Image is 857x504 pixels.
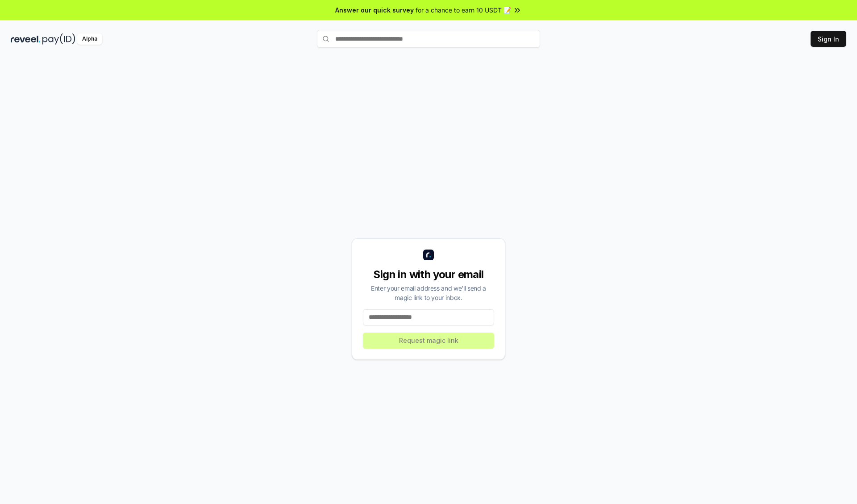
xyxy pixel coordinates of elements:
div: Enter your email address and we’ll send a magic link to your inbox. [363,283,494,302]
span: Answer our quick survey [335,5,414,15]
img: pay_id [42,33,75,45]
img: logo_small [423,250,434,260]
span: for a chance to earn 10 USDT 📝 [416,5,511,15]
img: reveel_dark [11,33,41,45]
button: Sign In [811,31,846,47]
div: Alpha [77,33,102,45]
div: Sign in with your email [363,267,494,282]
